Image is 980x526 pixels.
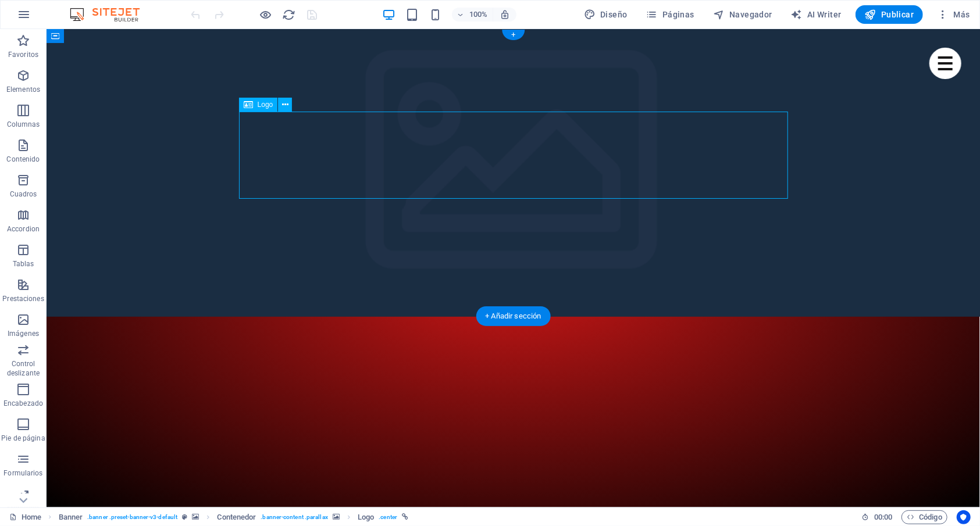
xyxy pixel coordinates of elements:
button: Diseño [579,5,632,24]
a: Haz clic para cancelar la selección y doble clic para abrir páginas [9,510,41,524]
span: Haz clic para seleccionar y doble clic para editar [59,510,83,524]
span: Publicar [865,9,914,20]
span: Logo [258,101,273,108]
span: Diseño [584,9,628,20]
button: Navegador [708,5,777,24]
button: Más [932,5,975,24]
span: Navegador [713,9,772,20]
p: Imágenes [8,329,39,338]
nav: breadcrumb [59,510,409,524]
button: reload [282,8,296,22]
i: Este elemento contiene un fondo [192,514,199,520]
span: Haz clic para seleccionar y doble clic para editar [358,510,374,524]
button: Publicar [856,5,924,24]
span: Código [907,510,942,524]
p: Formularios [3,468,42,478]
span: Haz clic para seleccionar y doble clic para editar [218,510,256,524]
p: Encabezado [3,399,43,408]
span: Páginas [646,9,694,20]
i: Este elemento es un preajuste personalizable [182,514,187,520]
p: Contenido [6,155,40,164]
h6: 100% [469,8,488,22]
button: 100% [452,8,493,22]
p: Favoritos [8,50,38,59]
p: Columnas [7,120,40,129]
button: AI Writer [786,5,846,24]
p: Pie de página [1,434,45,443]
span: . banner-content .parallax [261,510,327,524]
span: Más [937,9,970,20]
div: + Añadir sección [476,306,550,326]
p: Tablas [13,259,34,269]
span: . center [379,510,397,524]
div: + [502,30,525,40]
p: Elementos [6,85,40,94]
button: Usercentrics [957,510,971,524]
button: Páginas [642,5,699,24]
span: . banner .preset-banner-v3-default [87,510,177,524]
p: Accordion [7,224,40,234]
span: AI Writer [791,9,842,20]
span: : [882,513,884,521]
i: Volver a cargar página [283,8,296,22]
div: Diseño (Ctrl+Alt+Y) [579,5,632,24]
button: Código [901,510,947,524]
h6: Tiempo de la sesión [862,510,893,524]
p: Prestaciones [2,294,44,303]
i: Al redimensionar, ajustar el nivel de zoom automáticamente para ajustarse al dispositivo elegido. [500,9,510,20]
i: Este elemento contiene un fondo [333,514,340,520]
img: Editor Logo [67,8,154,22]
p: Cuadros [10,189,37,199]
button: Haz clic para salir del modo de previsualización y seguir editando [259,8,273,22]
span: 00 00 [874,510,892,524]
i: Este elemento está vinculado [402,514,408,520]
